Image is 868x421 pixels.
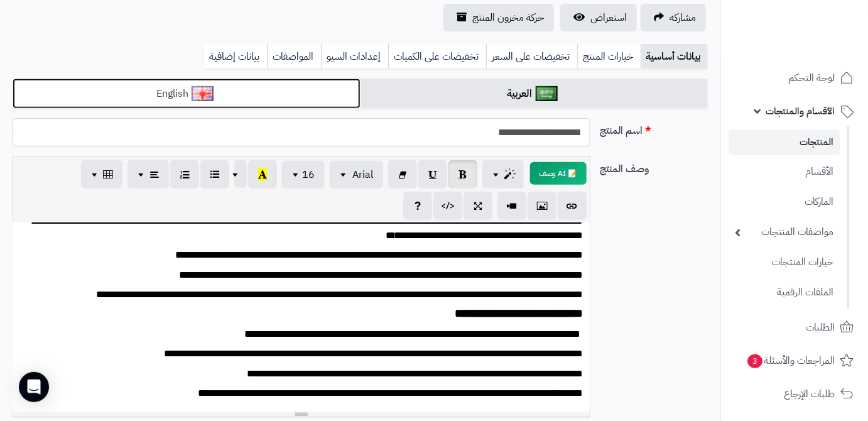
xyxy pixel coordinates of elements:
a: الطلبات [729,312,860,342]
span: استعراض [590,10,627,25]
span: 3 [747,354,762,368]
a: إعدادات السيو [321,44,388,69]
a: خيارات المنتج [577,44,641,69]
a: الأقسام [729,158,840,185]
a: English [13,79,361,109]
span: Arial [352,167,373,182]
span: المراجعات والأسئلة [746,352,835,369]
div: Open Intercom Messenger [19,372,49,402]
a: مشاركه [641,4,706,31]
a: مواصفات المنتجات [729,219,840,246]
a: المواصفات [267,44,321,69]
a: بيانات أساسية [641,44,708,69]
a: استعراض [560,4,637,31]
a: المنتجات [729,129,840,155]
button: Arial [330,161,383,189]
a: الماركات [729,189,840,216]
span: الطلبات [806,319,835,336]
span: لوحة التحكم [788,69,835,87]
img: العربية [536,86,558,101]
span: مشاركه [670,10,696,25]
a: خيارات المنتجات [729,249,840,276]
span: الأقسام والمنتجات [766,102,835,120]
a: طلبات الإرجاع [729,379,860,409]
button: 16 [282,161,325,189]
label: اسم المنتج [595,118,713,138]
a: بيانات إضافية [204,44,267,69]
a: الملفات الرقمية [729,279,840,306]
span: طلبات الإرجاع [784,385,835,403]
span: 16 [302,167,315,182]
label: وصف المنتج [595,156,713,177]
a: حركة مخزون المنتج [443,4,554,31]
a: تخفيضات على السعر [486,44,577,69]
a: المراجعات والأسئلة3 [729,346,860,376]
span: حركة مخزون المنتج [472,10,544,25]
img: English [192,86,214,101]
a: العربية [361,79,708,109]
button: 📝 AI وصف [530,162,587,185]
a: تخفيضات على الكميات [388,44,486,69]
a: لوحة التحكم [729,63,860,93]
